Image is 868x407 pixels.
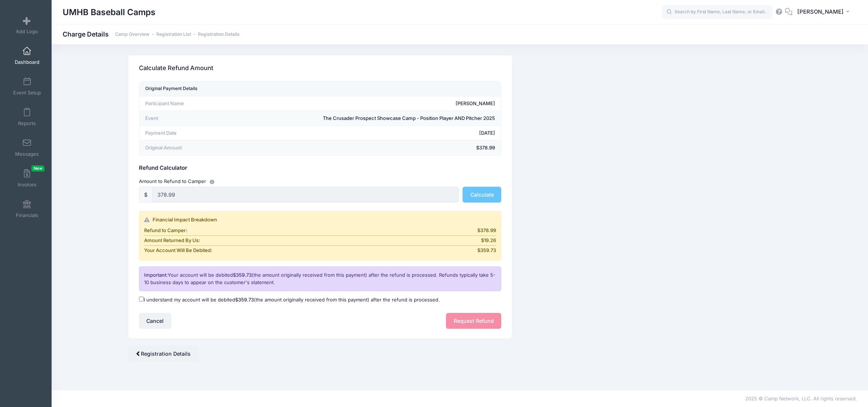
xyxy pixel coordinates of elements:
[139,266,501,291] div: Your account will be debited (the amount originally received from this payment) after the refund ...
[662,5,773,20] input: Search by First Name, Last Name, or Email...
[10,135,45,161] a: Messages
[31,165,45,172] span: New
[15,59,39,65] span: Dashboard
[135,177,505,185] div: Amount to Refund to Camper
[139,187,153,203] div: $
[477,247,496,254] span: $359.73
[63,4,156,21] h1: UMHB Baseball Camps
[10,165,45,191] a: InvoicesNew
[10,104,45,130] a: Reports
[797,8,844,16] span: [PERSON_NAME]
[477,227,496,234] span: $378.99
[128,346,198,362] a: Registration Details
[745,396,857,401] span: 2025 © Camp Network, LLC. All rights reserved.
[217,126,501,141] td: [DATE]
[481,237,496,244] span: $19.26
[10,196,45,222] a: Financials
[139,141,217,155] td: Original Amount
[139,126,217,141] td: Payment Date
[18,120,36,127] span: Reports
[18,182,36,188] span: Invoices
[139,296,440,304] label: I understand my account will be debited (the amount originally received from this payment) after ...
[217,96,501,111] td: [PERSON_NAME]
[139,96,217,111] td: Participant Name
[139,165,501,172] h5: Refund Calculator
[10,12,45,38] a: Add Logo
[152,187,459,203] input: 0.00
[217,111,501,126] td: The Crusader Prospect Showcase Camp - Position Player AND Pitcher 2025
[139,111,217,126] td: Event
[115,32,149,37] a: Camp Overview
[144,237,200,244] span: Amount Returned By Us:
[10,73,45,99] a: Event Setup
[144,247,212,254] span: Your Account Will Be Debited:
[10,43,45,69] a: Dashboard
[13,90,41,96] span: Event Setup
[145,84,198,94] div: Original Payment Details
[15,151,39,157] span: Messages
[139,58,213,79] h3: Calculate Refund Amount
[217,141,501,155] td: $378.99
[139,313,171,329] button: Cancel
[156,32,191,37] a: Registration List
[792,4,857,21] button: [PERSON_NAME]
[235,297,254,303] span: $359.73
[144,227,187,234] span: Refund to Camper:
[144,216,496,224] div: Financial Impact Breakdown
[63,30,240,38] h1: Charge Details
[198,32,240,37] a: Registration Details
[233,272,252,278] span: $359.73
[16,212,38,218] span: Financials
[139,297,144,301] input: I understand my account will be debited$359.73(the amount originally received from this payment) ...
[16,28,38,35] span: Add Logo
[144,272,168,278] span: Important:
